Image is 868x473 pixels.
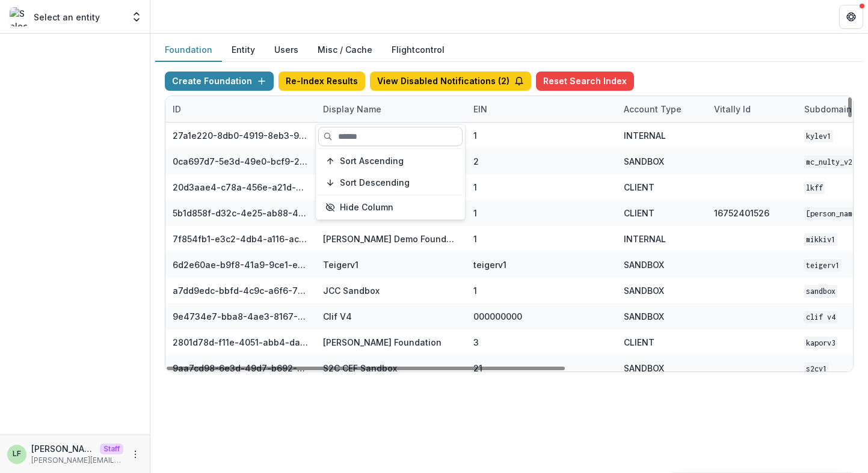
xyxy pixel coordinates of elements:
[839,5,863,29] button: Get Help
[173,362,309,374] div: 9aa7cd98-6e3d-49d7-b692-3e5f3d1facd4
[624,310,664,323] div: SANDBOX
[466,96,617,122] div: EIN
[316,96,466,122] div: Display Name
[222,38,265,62] button: Entity
[797,103,859,115] div: Subdomain
[624,155,664,168] div: SANDBOX
[473,233,477,245] div: 1
[128,447,143,462] button: More
[173,155,309,168] div: 0ca697d7-5e3d-49e0-bcf9-217f69e92d71
[536,72,634,91] button: Reset Search Index
[128,5,145,29] button: Open entity switcher
[466,103,494,115] div: EIN
[624,233,666,245] div: INTERNAL
[617,96,707,122] div: Account Type
[804,285,837,298] code: sandbox
[473,284,477,297] div: 1
[308,38,382,62] button: Misc / Cache
[173,258,309,271] div: 6d2e60ae-b9f8-41a9-9ce1-e608d0f20ec5
[473,155,479,168] div: 2
[804,233,837,246] code: mikkiv1
[804,337,837,349] code: kaporv3
[10,7,29,26] img: Select an entity
[804,182,825,194] code: lkff
[265,38,308,62] button: Users
[624,129,666,142] div: INTERNAL
[173,336,309,349] div: 2801d78d-f11e-4051-abb4-dab00da98882
[155,38,222,62] button: Foundation
[316,103,389,115] div: Display Name
[392,43,445,56] a: Flightcontrol
[714,207,769,219] div: 16752401526
[173,310,309,323] div: 9e4734e7-bba8-4ae3-8167-95d86cec7b4b
[370,72,531,91] button: View Disabled Notifications (2)
[804,311,837,323] code: Clif V4
[707,96,797,122] div: Vitally Id
[473,258,506,271] div: teigerv1
[804,156,854,168] code: mc_nulty_v2
[13,450,21,458] div: Lucy Fey
[173,207,309,219] div: 5b1d858f-d32c-4e25-ab88-434536713791
[707,103,758,115] div: Vitally Id
[173,284,309,297] div: a7dd9edc-bbfd-4c9c-a6f6-76d0743bf1cd
[165,96,316,122] div: ID
[624,336,654,349] div: CLIENT
[31,442,95,455] p: [PERSON_NAME]
[617,103,689,115] div: Account Type
[165,72,274,91] button: Create Foundation
[318,173,463,192] button: Sort Descending
[804,259,842,272] code: teigerv1
[34,11,100,23] p: Select an entity
[624,362,664,374] div: SANDBOX
[624,181,654,194] div: CLIENT
[173,129,309,142] div: 27a1e220-8db0-4919-8eb3-9f29ee33f7b0
[473,181,477,194] div: 1
[624,258,664,271] div: SANDBOX
[318,151,463,171] button: Sort Ascending
[473,129,477,142] div: 1
[473,336,479,349] div: 3
[804,362,829,375] code: s2cv1
[323,284,380,297] div: JCC Sandbox
[473,310,522,323] div: 000000000
[323,233,459,245] div: [PERSON_NAME] Demo Foundation
[279,72,365,91] button: Re-Index Results
[804,130,833,142] code: kylev1
[340,156,404,166] span: Sort Ascending
[318,198,463,217] button: Hide Column
[473,207,477,219] div: 1
[804,207,863,220] code: [PERSON_NAME]
[323,310,352,323] div: Clif V4
[165,103,188,115] div: ID
[624,207,654,219] div: CLIENT
[173,181,309,194] div: 20d3aae4-c78a-456e-a21d-91c97a6a725f
[31,455,123,466] p: [PERSON_NAME][EMAIL_ADDRESS][DOMAIN_NAME]
[323,362,397,374] div: S2C CEF Sandbox
[624,284,664,297] div: SANDBOX
[323,258,359,271] div: Teigerv1
[340,178,410,188] span: Sort Descending
[173,233,309,245] div: 7f854fb1-e3c2-4db4-a116-aca576521abc
[323,336,442,349] div: [PERSON_NAME] Foundation
[100,444,123,454] p: Staff
[473,362,482,374] div: 21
